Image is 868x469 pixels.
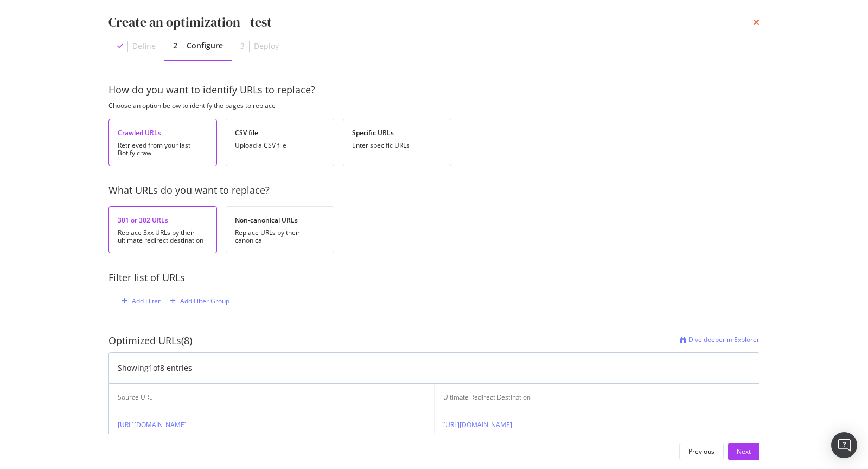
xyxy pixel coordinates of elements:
[235,216,325,225] div: Non-canonical URLs
[118,229,208,244] div: Replace 3xx URLs by their ultimate redirect destination
[173,40,177,51] div: 2
[435,384,759,411] th: Ultimate Redirect Destination
[108,102,759,110] div: Choose an option below to identify the pages to replace
[737,447,751,456] div: Next
[187,40,223,51] div: Configure
[108,183,759,198] div: What URLs do you want to replace?
[180,296,229,306] div: Add Filter Group
[235,229,325,244] div: Replace URLs by their canonical
[108,334,192,348] div: Optimized URLs (8)
[118,216,208,225] div: 301 or 302 URLs
[118,128,208,137] div: Crawled URLs
[688,335,759,344] span: Dive deeper in Explorer
[679,443,724,460] button: Previous
[118,420,187,429] a: [URL][DOMAIN_NAME]
[117,295,161,308] button: Add Filter
[352,128,442,137] div: Specific URLs
[108,83,759,97] div: How do you want to identify URLs to replace?
[132,296,161,306] div: Add Filter
[109,384,435,411] th: Source URL
[235,142,325,149] div: Upload a CSV file
[831,432,857,458] div: Open Intercom Messenger
[352,142,442,149] div: Enter specific URLs
[240,41,245,52] div: 3
[254,41,279,52] div: Deploy
[165,295,229,308] button: Add Filter Group
[132,41,156,52] div: Define
[728,443,759,460] button: Next
[688,447,714,456] div: Previous
[753,13,759,31] div: times
[235,128,325,137] div: CSV file
[443,420,512,429] a: [URL][DOMAIN_NAME]
[118,363,192,373] div: Showing 1 of 8 entries
[108,271,759,285] div: Filter list of URLs
[680,334,759,348] a: Dive deeper in Explorer
[108,13,272,31] div: Create an optimization - test
[118,142,208,157] div: Retrieved from your last Botify crawl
